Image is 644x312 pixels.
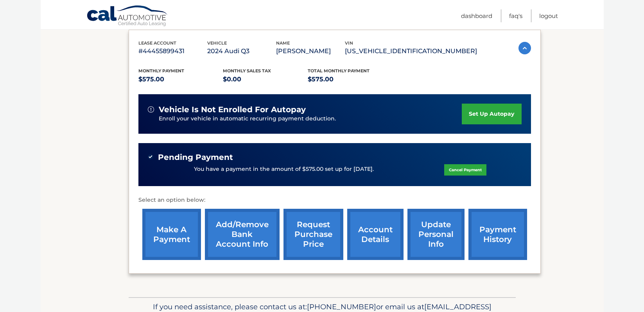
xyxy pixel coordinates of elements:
[205,209,280,260] a: Add/Remove bank account info
[345,46,477,57] p: [US_VEHICLE_IDENTIFICATION_NUMBER]
[539,9,558,22] a: Logout
[276,46,345,57] p: [PERSON_NAME]
[468,209,527,260] a: payment history
[138,40,176,46] span: lease account
[308,68,370,74] span: Total Monthly Payment
[138,68,184,74] span: Monthly Payment
[347,209,404,260] a: account details
[148,106,154,113] img: alert-white.svg
[283,209,343,260] a: request purchase price
[138,46,207,57] p: #44455899431
[148,154,153,160] img: check-green.svg
[142,209,201,260] a: make a payment
[345,40,353,46] span: vin
[194,165,374,174] p: You have a payment in the amount of $575.00 set up for [DATE].
[138,195,531,205] p: Select an option below:
[308,74,393,85] p: $575.00
[462,104,521,124] a: set up autopay
[207,46,276,57] p: 2024 Audi Q3
[159,105,306,115] span: vehicle is not enrolled for autopay
[461,9,492,22] a: Dashboard
[159,115,462,123] p: Enroll your vehicle in automatic recurring payment deduction.
[518,42,531,54] img: accordion-active.svg
[158,152,233,162] span: Pending Payment
[207,40,227,46] span: vehicle
[444,164,486,176] a: Cancel Payment
[407,209,465,260] a: update personal info
[223,74,308,85] p: $0.00
[307,302,376,311] span: [PHONE_NUMBER]
[276,40,290,46] span: name
[509,9,522,22] a: FAQ's
[223,68,271,74] span: Monthly sales Tax
[138,74,223,85] p: $575.00
[86,5,169,28] a: Cal Automotive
